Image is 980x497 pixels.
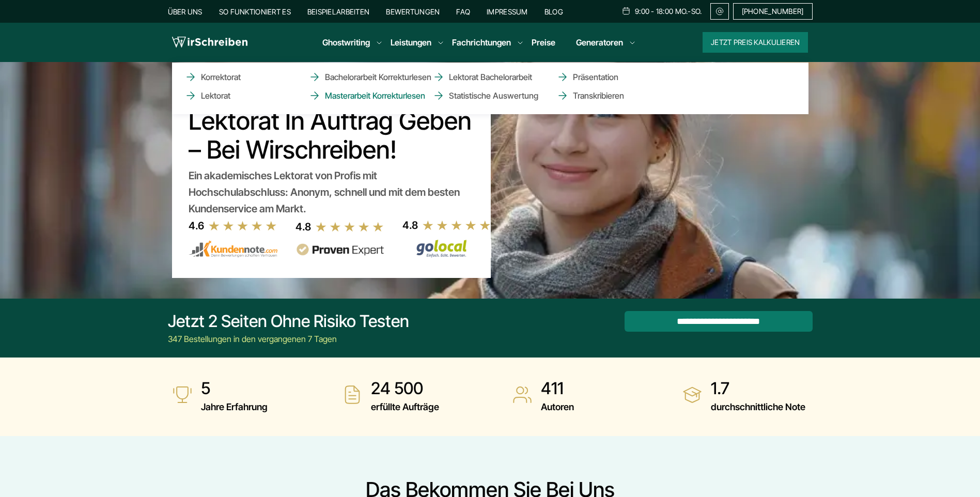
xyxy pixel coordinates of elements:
a: [PHONE_NUMBER] [733,3,813,20]
strong: 5 [201,378,268,399]
a: Über uns [168,7,203,16]
a: Ghostwriting [322,36,370,49]
img: stars [422,220,491,231]
div: Jetzt 2 Seiten ohne Risiko testen [168,311,409,332]
button: Jetzt Preis kalkulieren [703,32,808,53]
strong: 24 500 [371,378,439,399]
a: Lektorat [184,89,288,102]
a: Fachrichtungen [452,36,511,49]
span: durchschnittliche Note [711,399,805,415]
a: FAQ [456,7,470,16]
strong: 411 [541,378,574,399]
img: stars [315,221,384,232]
img: provenexpert reviews [295,243,384,256]
img: Schedule [621,7,631,15]
img: erfüllte Aufträge [342,384,363,405]
span: [PHONE_NUMBER] [742,7,804,15]
img: stars [208,220,277,231]
div: 4.6 [189,218,204,234]
img: Jahre Erfahrung [172,384,193,405]
span: erfüllte Aufträge [371,399,439,415]
a: Lektorat Bachelorarbeit [432,71,536,83]
span: Autoren [541,399,574,415]
a: Masterarbeit Korrekturlesen [308,89,412,102]
a: Generatoren [576,36,623,49]
div: 347 Bestellungen in den vergangenen 7 Tagen [168,333,409,345]
div: 4.8 [402,217,418,234]
img: logo wirschreiben [172,35,247,50]
div: Ein akademisches Lektorat von Profis mit Hochschulabschluss: Anonym, schnell und mit dem besten K... [189,167,474,217]
span: 9:00 - 18:00 Mo.-So. [635,7,702,15]
a: Impressum [487,7,528,16]
a: Beispielarbeiten [307,7,369,16]
img: Wirschreiben Bewertungen [402,239,491,258]
a: Leistungen [391,36,431,49]
a: Preise [532,37,555,48]
a: Präsentation [556,71,660,83]
a: Blog [545,7,563,16]
div: 4.8 [295,219,311,235]
img: Email [715,7,724,15]
a: Bachelorarbeit Korrekturlesen [308,71,412,83]
a: Korrektorat [184,71,288,83]
a: Statistische Auswertung [432,89,536,102]
a: Transkribieren [556,89,660,102]
img: durchschnittliche Note [682,384,703,405]
img: Autoren [512,384,533,405]
img: kundennote [189,240,277,258]
span: Jahre Erfahrung [201,399,268,415]
a: Bewertungen [386,7,440,16]
a: So funktioniert es [219,7,291,16]
h1: Lektorat in Auftrag geben – Bei Wirschreiben! [189,106,474,164]
strong: 1.7 [711,378,805,399]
